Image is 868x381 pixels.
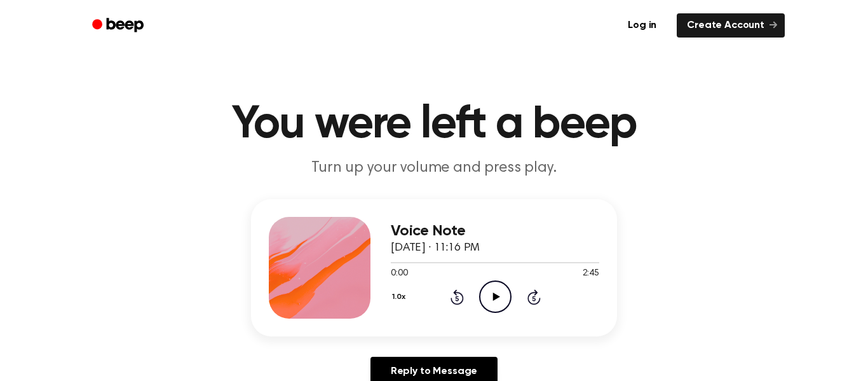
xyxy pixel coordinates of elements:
p: Turn up your volume and press play. [190,158,678,179]
button: 1.0x [391,286,410,308]
h1: You were left a beep [109,102,759,148]
span: 2:45 [583,267,599,281]
span: [DATE] · 11:16 PM [391,242,480,254]
h3: Voice Note [391,223,599,240]
a: Beep [83,13,155,38]
span: 0:00 [391,267,407,281]
a: Create Account [677,13,785,38]
a: Log in [615,11,669,40]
